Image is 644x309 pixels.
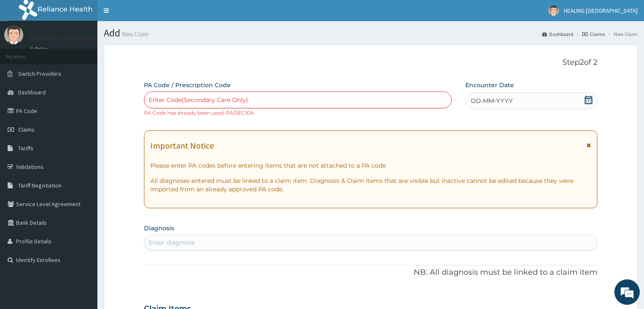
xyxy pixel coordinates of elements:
[564,7,638,14] span: HEALING [GEOGRAPHIC_DATA]
[150,177,591,193] p: All diagnoses entered must be linked to a claim item. Diagnosis & Claim Items that are visible bu...
[4,25,23,44] img: User Image
[149,238,195,247] div: Enter diagnosis
[144,110,254,116] small: PA Code has already been used: PA/5EC10A
[18,88,46,96] span: Dashboard
[149,96,248,104] div: Enter Code(Secondary Care Only)
[548,6,559,16] img: User Image
[471,97,513,105] span: DD-MM-YYYY
[144,58,597,67] p: Step 2 of 2
[144,224,174,232] label: Diagnosis
[542,30,573,38] a: Dashboard
[18,70,61,77] span: Switch Providers
[150,141,214,150] h1: Important Notice
[606,30,638,38] li: New Claim
[18,144,33,152] span: Tariffs
[18,126,35,133] span: Claims
[465,81,514,89] label: Encounter Date
[18,182,61,189] span: Tariff Negotiation
[582,30,605,38] a: Claims
[120,31,149,37] small: New Claim
[104,28,638,39] h1: Add
[144,267,597,278] p: NB: All diagnosis must be linked to a claim item
[144,81,231,89] label: PA Code / Prescription Code
[30,34,130,42] p: HEALING [GEOGRAPHIC_DATA]
[30,46,50,52] a: Online
[150,161,591,170] p: Please enter PA codes before entering items that are not attached to a PA code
